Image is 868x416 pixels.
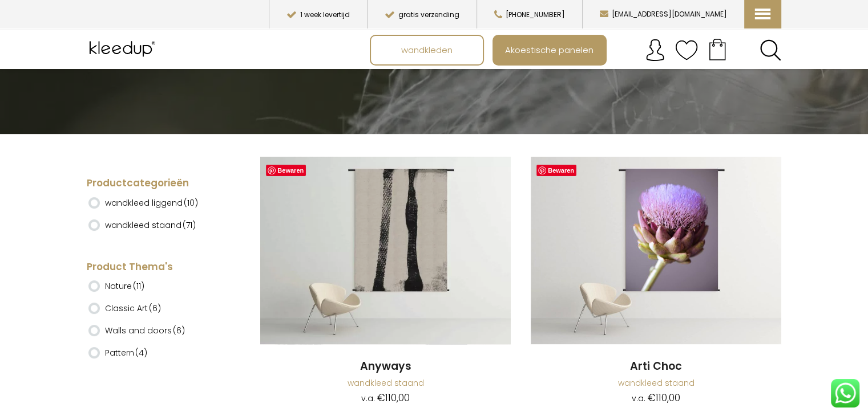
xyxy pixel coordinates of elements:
span: € [648,391,656,405]
a: wandkleden [371,36,483,64]
h4: Product Thema's [87,260,225,274]
span: Akoestische panelen [499,39,600,60]
nav: Main menu [370,35,790,66]
a: Bewaren [536,165,576,176]
a: wandkleed staand [348,377,424,389]
span: (6) [149,303,161,314]
span: (10) [184,197,198,209]
a: Anyways [260,359,511,374]
img: Kleedup [87,35,160,63]
a: wandkleed staand [617,377,694,389]
a: Akoestische panelen [494,36,605,64]
img: account.svg [644,39,667,62]
img: Anyways [260,157,511,344]
span: wandkleden [395,39,459,60]
span: (71) [183,219,196,231]
label: Walls and doors [105,321,185,340]
span: € [377,391,385,405]
span: v.a. [632,393,645,404]
label: wandkleed liggend [105,193,198,213]
bdi: 110,00 [377,391,410,405]
bdi: 110,00 [648,391,680,405]
span: (11) [133,280,144,292]
span: (6) [173,325,185,336]
img: Arti Choc [531,157,781,344]
label: wandkleed staand [105,215,196,235]
label: Nature [105,276,144,296]
label: Pattern [105,343,147,362]
img: verlanglijstje.svg [675,39,698,62]
a: Anyways [260,157,511,346]
label: Classic Art [105,299,161,318]
a: Arti Choc [531,359,781,374]
a: Bewaren [266,165,306,176]
a: Search [760,39,781,61]
h4: Productcategorieën [87,177,225,190]
span: v.a. [361,393,375,404]
span: (4) [135,347,147,358]
a: Your cart [698,35,737,63]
